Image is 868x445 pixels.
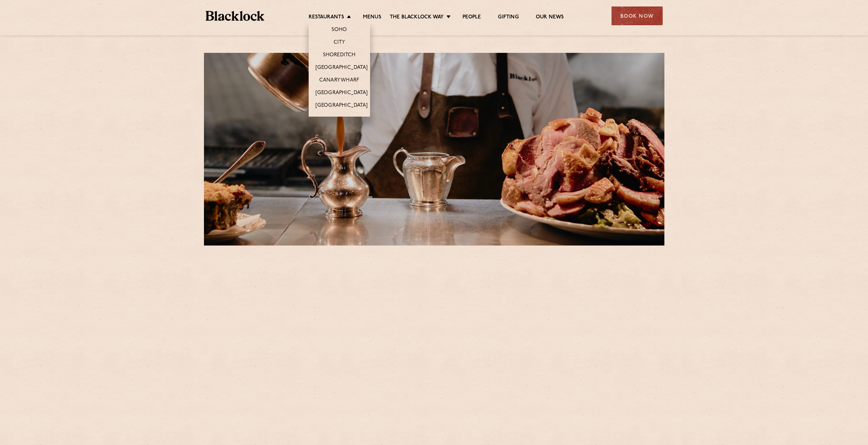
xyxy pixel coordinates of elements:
a: [GEOGRAPHIC_DATA] [315,102,368,110]
a: Shoreditch [323,52,356,59]
a: Restaurants [309,14,344,21]
a: [GEOGRAPHIC_DATA] [315,64,368,72]
a: Canary Wharf [319,77,359,85]
a: Our News [536,14,564,21]
a: Gifting [498,14,518,21]
a: Menus [363,14,381,21]
a: [GEOGRAPHIC_DATA] [315,90,368,97]
a: The Blacklock Way [390,14,444,21]
div: Book Now [612,6,663,25]
img: BL_Textured_Logo-footer-cropped.svg [206,11,265,21]
a: Soho [332,27,347,34]
a: People [462,14,481,21]
a: City [334,39,345,47]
